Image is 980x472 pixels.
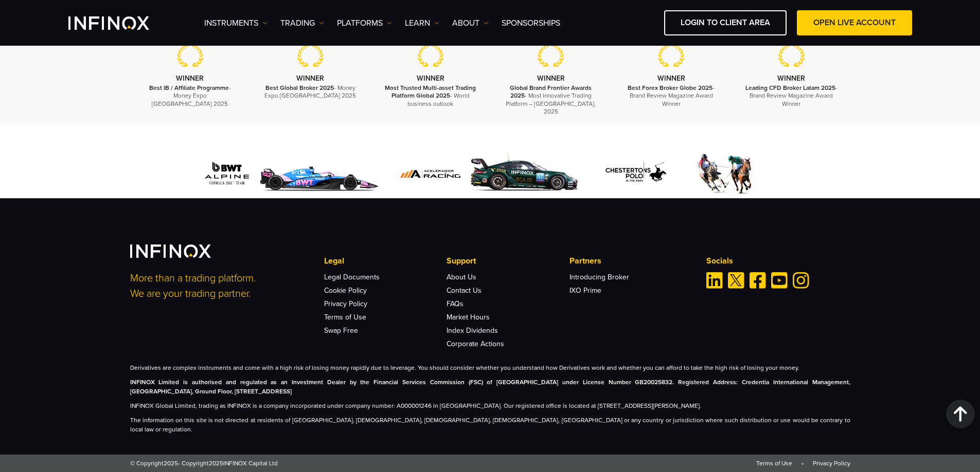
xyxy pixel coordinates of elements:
a: Terms of Use [324,313,366,322]
a: SPONSORSHIPS [502,17,560,29]
a: Terms of Use [756,460,792,467]
a: Privacy Policy [324,299,367,308]
p: - World business outlook [383,84,478,108]
a: Introducing Broker [569,273,629,281]
p: Partners [569,255,692,267]
strong: Best IB / Affiliate Programme [149,84,229,91]
p: Derivatives are complex instruments and come with a high risk of losing money rapidly due to leve... [130,363,850,372]
p: Support [447,255,569,267]
span: 2025 [209,460,223,467]
strong: Best Global Broker 2025 [265,84,334,91]
a: Swap Free [324,326,358,335]
a: TRADING [280,17,324,29]
p: The information on this site is not directed at residents of [GEOGRAPHIC_DATA], [DEMOGRAPHIC_DATA... [130,416,850,434]
strong: Best Forex Broker Globe 2025 [628,84,712,91]
a: Legal Documents [324,273,380,281]
a: INFINOX Logo [68,16,173,30]
p: - Most Innovative Trading Platform – [GEOGRAPHIC_DATA], 2025 [504,84,598,116]
p: Socials [706,255,850,267]
a: Facebook [750,272,766,289]
a: Youtube [771,272,788,289]
p: INFINOX Global Limited, trading as INFINOX is a company incorporated under company number: A00000... [130,401,850,410]
strong: WINNER [657,74,685,83]
p: - Money Expo [GEOGRAPHIC_DATA] 2025 [263,84,358,100]
a: Corporate Actions [447,339,504,348]
span: 2025 [164,460,178,467]
a: Market Hours [447,313,490,322]
p: - Brand Review Magazine Award Winner [744,84,839,108]
strong: Most Trusted Multi-asset Trading Platform Global 2025 [385,84,476,99]
a: ABOUT [452,17,489,29]
strong: WINNER [417,74,444,83]
span: • [794,460,811,467]
strong: Leading CFD Broker Latam 2025 [745,84,835,91]
strong: INFINOX Limited is authorised and regulated as an Investment Dealer by the Financial Services Com... [130,379,850,395]
a: Privacy Policy [813,460,850,467]
strong: Global Brand Frontier Awards 2025 [510,84,592,99]
a: IXO Prime [569,286,601,295]
strong: WINNER [176,74,204,83]
a: PLATFORMS [337,17,392,29]
a: About Us [447,273,476,281]
a: Instruments [204,17,268,29]
a: Index Dividends [447,326,498,335]
a: LOGIN TO CLIENT AREA [664,10,787,35]
p: - Money Expo [GEOGRAPHIC_DATA] 2025 [143,84,238,108]
strong: WINNER [777,74,805,83]
a: Learn [405,17,439,29]
a: Cookie Policy [324,286,367,295]
span: © Copyright - Copyright INFINOX Capital Ltd [130,459,278,468]
a: FAQs [447,299,464,308]
p: Legal [324,255,447,267]
p: More than a trading platform. We are your trading partner. [130,271,310,301]
p: - Brand Review Magazine Award Winner [624,84,719,108]
a: Twitter [728,272,744,289]
strong: WINNER [296,74,324,83]
a: Instagram [793,272,809,289]
strong: WINNER [537,74,565,83]
a: Linkedin [706,272,723,289]
a: Contact Us [447,286,482,295]
a: OPEN LIVE ACCOUNT [797,10,912,35]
